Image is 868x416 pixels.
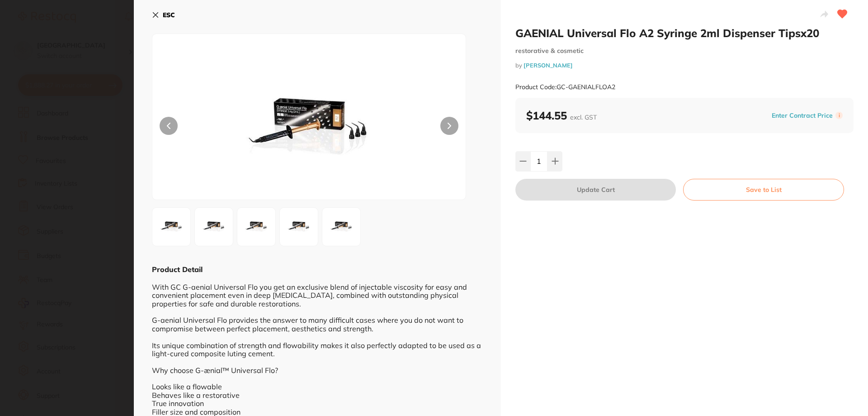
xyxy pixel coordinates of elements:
h2: GAENIAL Universal Flo A2 Syringe 2ml Dispenser Tipsx20 [515,26,854,40]
b: Product Detail [152,265,203,274]
small: restorative & cosmetic [515,47,854,55]
button: Enter Contract Price [769,111,835,120]
img: Zw [215,57,403,200]
b: ESC [163,11,175,19]
img: QUxGTE9BMi5qcGc [325,210,358,243]
button: Save to List [683,179,844,201]
button: ESC [152,7,175,23]
img: Zw [155,210,188,243]
img: Zw [198,210,230,243]
b: $144.55 [526,109,597,122]
button: Update Cart [515,179,676,201]
small: Product Code: GC-GAENIALFLOA2 [515,83,615,91]
label: i [835,112,843,119]
img: Zw [240,210,273,243]
small: by [515,62,854,69]
span: excl. GST [570,113,597,121]
a: [PERSON_NAME] [524,62,573,69]
img: Zw [283,210,315,243]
